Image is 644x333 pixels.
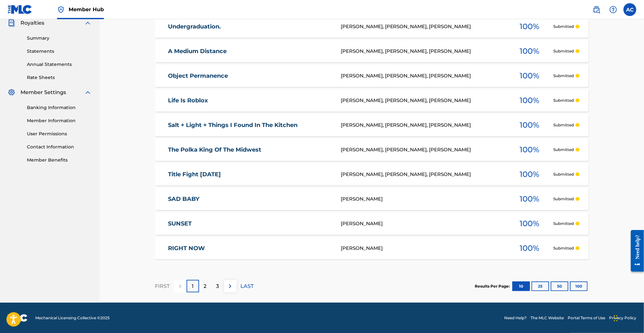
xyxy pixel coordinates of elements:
span: Mechanical Licensing Collective © 2025 [35,315,110,321]
span: 100 % [520,169,539,180]
div: [PERSON_NAME], [PERSON_NAME], [PERSON_NAME] [341,146,506,154]
div: [PERSON_NAME], [PERSON_NAME], [PERSON_NAME] [341,72,506,80]
img: Royalties [8,19,15,27]
img: MLC Logo [8,5,32,14]
a: Member Benefits [27,157,92,163]
a: Annual Statements [27,61,92,68]
span: 100 % [520,21,539,32]
a: User Permissions [27,131,92,137]
div: [PERSON_NAME], [PERSON_NAME], [PERSON_NAME] [341,97,506,104]
a: The Polka King Of The Midwest [168,146,332,154]
div: [PERSON_NAME], [PERSON_NAME], [PERSON_NAME] [341,171,506,178]
a: SAD BABY [168,195,332,203]
div: [PERSON_NAME], [PERSON_NAME], [PERSON_NAME] [341,122,506,129]
iframe: Chat Widget [612,302,644,333]
span: 100 % [520,95,539,106]
p: Submitted [553,98,574,103]
p: Submitted [553,122,574,128]
button: 50 [551,281,568,291]
a: The MLC Website [531,315,564,321]
p: Submitted [553,171,574,177]
p: 2 [204,282,207,290]
a: Privacy Policy [609,315,636,321]
div: [PERSON_NAME], [PERSON_NAME], [PERSON_NAME] [341,48,506,55]
span: Member Hub [69,6,104,13]
img: right [226,282,234,290]
p: LAST [241,282,254,290]
a: Need Help? [504,315,527,321]
a: Contact Information [27,144,92,150]
div: [PERSON_NAME] [341,195,506,203]
img: Top Rightsholder [57,6,65,13]
span: 100 % [520,218,539,229]
div: User Menu [623,3,636,16]
a: Title Fight [DATE] [168,171,332,178]
span: 100 % [520,70,539,82]
a: RIGHT NOW [168,245,332,252]
a: Life Is Roblox [168,97,332,104]
a: Member Information [27,117,92,124]
p: Submitted [553,245,574,251]
img: expand [84,89,92,96]
div: [PERSON_NAME] [341,220,506,227]
a: SUNSET [168,220,332,227]
span: 100 % [520,144,539,155]
span: 100 % [520,193,539,205]
p: Submitted [553,221,574,226]
img: Member Settings [8,89,15,96]
a: Banking Information [27,104,92,111]
button: 100 [570,281,588,291]
button: 25 [531,281,549,291]
p: Submitted [553,196,574,202]
a: Summary [27,35,92,42]
button: 10 [512,281,530,291]
img: expand [84,19,92,27]
img: help [609,6,617,13]
span: 100 % [520,45,539,57]
div: [PERSON_NAME] [341,245,506,252]
span: 100 % [520,119,539,131]
div: Help [607,3,620,16]
p: Submitted [553,73,574,79]
a: Public Search [590,3,603,16]
a: A Medium Distance [168,48,332,55]
span: 100 % [520,242,539,254]
a: Object Permanence [168,72,332,80]
p: FIRST [155,282,170,290]
a: Statements [27,48,92,55]
img: search [593,6,600,13]
a: Rate Sheets [27,74,92,81]
p: Submitted [553,147,574,153]
span: Member Settings [21,89,66,96]
p: 1 [192,282,194,290]
p: 3 [216,282,219,290]
p: Submitted [553,48,574,54]
p: Submitted [553,24,574,29]
div: [PERSON_NAME], [PERSON_NAME], [PERSON_NAME] [341,23,506,30]
p: Results Per Page: [475,283,512,289]
div: Drag [614,309,618,328]
iframe: Resource Center [626,225,644,276]
a: Portal Terms of Use [568,315,605,321]
img: logo [8,314,28,322]
span: Royalties [21,19,44,27]
a: Undergraduation. [168,23,332,30]
a: Salt + Light + Things I Found In The Kitchen [168,122,332,129]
